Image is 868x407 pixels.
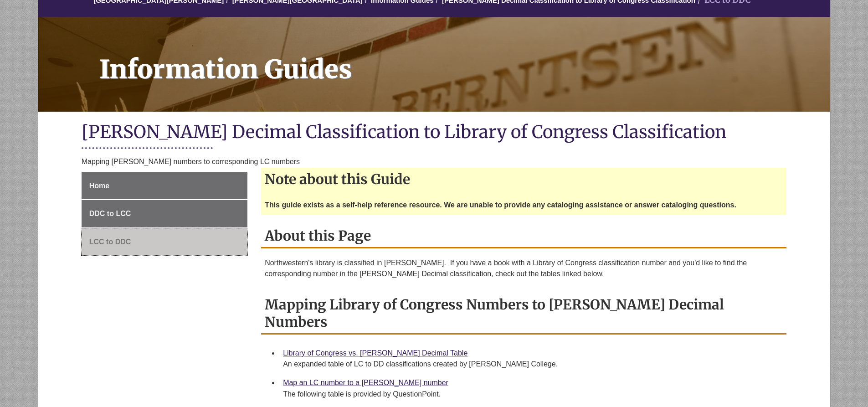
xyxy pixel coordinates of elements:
[82,172,247,256] div: Guide Page Menu
[89,238,131,246] span: LCC to DDC
[261,168,786,191] h2: Note about this Guide
[283,349,467,357] a: Library of Congress vs. [PERSON_NAME] Decimal Table
[283,389,779,400] div: The following table is provided by QuestionPoint.
[82,158,300,165] span: Mapping [PERSON_NAME] numbers to corresponding LC numbers
[261,293,786,335] h2: Mapping Library of Congress Numbers to [PERSON_NAME] Decimal Numbers
[89,182,109,190] span: Home
[283,359,779,370] div: An expanded table of LC to DD classifications created by [PERSON_NAME] College.
[89,17,830,100] h1: Information Guides
[265,201,736,209] strong: This guide exists as a self-help reference resource. We are unable to provide any cataloging assi...
[82,172,247,200] a: Home
[82,228,247,256] a: LCC to DDC
[261,224,786,248] h2: About this Page
[38,17,830,112] a: Information Guides
[82,121,787,145] h1: [PERSON_NAME] Decimal Classification to Library of Congress Classification
[265,258,783,279] p: Northwestern's library is classified in [PERSON_NAME]. If you have a book with a Library of Congr...
[283,379,448,386] a: Map an LC number to a [PERSON_NAME] number
[89,210,131,217] span: DDC to LCC
[82,200,247,227] a: DDC to LCC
